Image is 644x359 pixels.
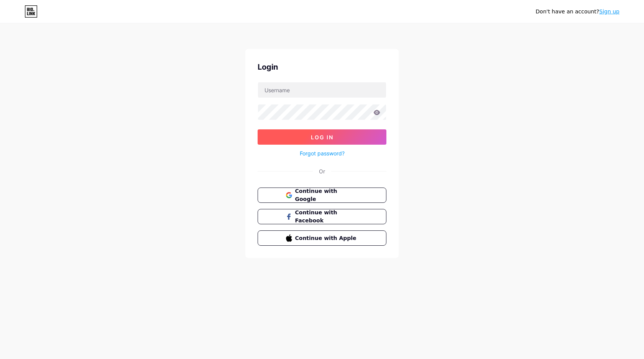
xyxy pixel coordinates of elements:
a: Sign up [599,8,619,15]
a: Forgot password? [300,149,345,157]
span: Continue with Google [295,187,358,203]
input: Username [258,82,386,98]
span: Continue with Apple [295,234,358,242]
span: Continue with Facebook [295,209,358,225]
span: Log In [311,134,333,140]
button: Continue with Apple [258,230,386,246]
div: Don't have an account? [536,8,619,16]
button: Continue with Google [258,188,386,203]
div: Or [319,167,325,175]
div: Login [258,61,386,73]
button: Log In [258,129,386,145]
button: Continue with Facebook [258,209,386,224]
